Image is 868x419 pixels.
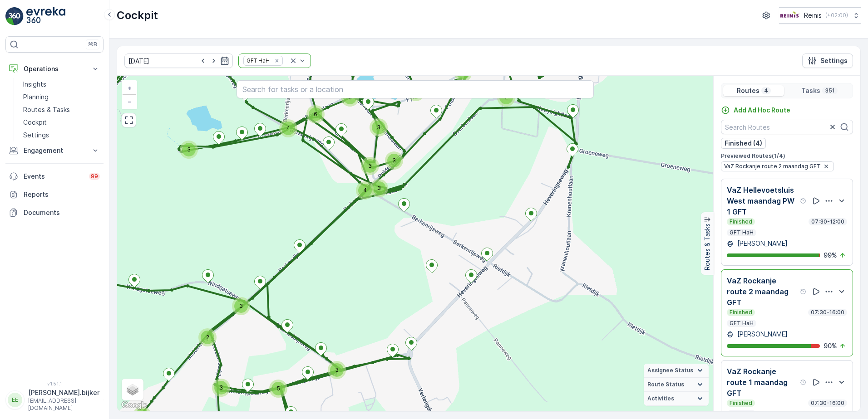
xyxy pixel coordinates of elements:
p: Previewed Routes ( 1 / 4 ) [721,152,853,160]
img: logo [5,7,24,25]
p: GFT HaH [729,229,755,236]
div: Help Tooltip Icon [800,379,807,386]
p: Settings [820,56,848,65]
p: Documents [24,208,100,217]
div: 3 [370,179,388,197]
a: Open this area in Google Maps (opens a new window) [119,400,149,411]
button: EE[PERSON_NAME].bijker[EMAIL_ADDRESS][DOMAIN_NAME] [5,388,104,412]
p: [PERSON_NAME].bijker [28,388,99,397]
span: VaZ Rockanje route 2 maandag GFT [724,163,821,170]
a: Add Ad Hoc Route [721,106,790,115]
p: Reinis [804,11,822,20]
button: Settings [802,54,853,68]
p: 99 % [824,251,837,260]
p: [PERSON_NAME] [735,239,788,248]
div: Help Tooltip Icon [800,197,807,205]
div: 3 [370,118,388,136]
span: Assignee Status [647,367,693,374]
div: 4 [279,119,297,137]
span: Activities [647,395,674,402]
div: 3 [232,297,250,315]
p: 07:30-12:00 [810,218,845,225]
p: ⌘B [88,41,97,48]
span: 3 [187,146,191,153]
p: 07:30-16:00 [810,309,845,316]
div: Help Tooltip Icon [800,288,807,295]
p: ( +02:00 ) [825,12,848,19]
span: − [128,97,132,105]
a: Layers [123,380,143,400]
span: 3 [239,302,243,309]
a: Settings [20,129,104,141]
p: Events [24,172,84,181]
span: 6 [314,111,317,117]
p: 99 [91,173,98,180]
p: Planning [23,93,49,102]
div: EE [8,393,22,407]
span: Route Status [647,381,684,388]
button: Operations [5,60,104,78]
input: Search for tasks or a location [237,80,594,98]
span: 3 [392,157,396,164]
a: Zoom Out [123,95,136,108]
p: Finished (4) [725,139,762,148]
div: 3 [328,361,346,379]
span: 4 [286,125,290,132]
div: 5 [269,380,287,398]
p: Finished [729,400,753,407]
summary: Assignee Status [644,364,709,378]
p: 351 [824,87,836,94]
p: Finished [729,309,753,316]
p: [PERSON_NAME] [735,330,788,339]
div: 3 [212,379,230,397]
button: Reinis(+02:00) [779,7,861,24]
div: 3 [385,151,403,170]
p: GFT HaH [729,410,755,418]
p: Routes [737,86,759,95]
p: [EMAIL_ADDRESS][DOMAIN_NAME] [28,397,99,412]
p: 07:30-16:00 [810,400,845,407]
p: 4 [763,87,769,94]
span: 4 [363,187,367,194]
div: GFT HaH [244,56,271,65]
img: Google [119,400,149,411]
span: 2 [206,334,209,341]
a: Documents [5,204,104,222]
p: Insights [23,80,46,89]
span: 3 [377,185,381,191]
a: Reports [5,185,104,204]
a: Events99 [5,167,104,185]
p: 90 % [824,341,837,351]
p: Tasks [801,86,820,95]
p: VaZ Rockanje route 2 maandag GFT [727,275,798,308]
span: 3 [219,384,223,391]
p: Operations [24,64,85,73]
p: VaZ Hellevoetsluis West maandag PW 1 GFT [727,185,798,217]
div: 4 [356,181,374,200]
p: Cockpit [117,8,158,23]
p: Finished [729,218,753,225]
p: Routes & Tasks [703,224,712,271]
p: Routes & Tasks [23,105,70,114]
span: + [128,84,132,92]
button: Finished (4) [721,138,766,149]
button: Engagement [5,141,104,160]
p: Add Ad Hoc Route [734,106,790,115]
div: Remove GFT HaH [272,57,282,64]
p: VaZ Rockanje route 1 maandag GFT [727,366,798,399]
p: Settings [23,131,49,140]
div: 3 [361,157,379,175]
img: Reinis-Logo-Vrijstaand_Tekengebied-1-copy2_aBO4n7j.png [779,10,800,20]
a: Insights [20,78,104,91]
a: Cockpit [20,116,104,129]
span: 3 [335,366,339,373]
span: v 1.51.1 [5,381,104,386]
summary: Route Status [644,378,709,392]
a: Planning [20,91,104,103]
a: Zoom In [123,81,136,95]
p: Reports [24,190,100,199]
span: 3 [377,124,380,131]
div: 6 [306,105,325,123]
summary: Activities [644,392,709,406]
img: logo_light-DOdMpM7g.png [26,7,65,25]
